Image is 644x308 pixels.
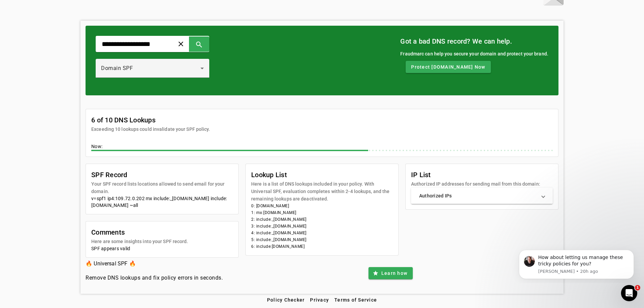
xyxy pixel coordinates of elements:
[91,238,188,245] mat-card-subtitle: Here are some insights into your SPF record.
[251,230,393,236] li: 4: include:_[DOMAIN_NAME]
[91,245,233,252] div: SPF appears valid
[251,243,393,250] li: 6: include:[DOMAIN_NAME]
[635,285,640,290] span: 1
[411,188,553,204] mat-expansion-panel-header: Authorized IPs
[91,143,553,151] div: Now:
[621,285,637,301] iframe: Intercom live chat
[267,297,305,303] span: Policy Checker
[400,36,548,47] mat-card-title: Got a bad DNS record? We can help.
[406,61,491,73] button: Protect [DOMAIN_NAME] Now
[101,65,133,71] span: Domain SPF
[251,180,393,203] mat-card-subtitle: Here is a list of DNS lookups included in your policy. With Universal SPF, evaluation completes w...
[400,50,548,57] div: Fraudmarc can help you secure your domain and protect your brand.
[251,236,393,243] li: 5: include:_[DOMAIN_NAME]
[307,294,332,306] button: Privacy
[509,244,644,283] iframe: Intercom notifications message
[91,195,233,209] div: v=spf1 ip4:109.72.0.202 mx include:_[DOMAIN_NAME] include:[DOMAIN_NAME] ~all
[91,115,210,125] mat-card-title: 6 of 10 DNS Lookups
[332,294,380,306] button: Terms of Service
[86,259,223,268] h3: 🔥 Universal SPF 🔥
[411,64,485,70] span: Protect [DOMAIN_NAME] Now
[86,274,223,282] h4: Remove DNS lookups and fix policy errors in seconds.
[91,180,233,195] mat-card-subtitle: Your SPF record lists locations allowed to send email for your domain.
[264,294,308,306] button: Policy Checker
[251,209,393,216] li: 1: mx:[DOMAIN_NAME]
[310,297,329,303] span: Privacy
[368,267,413,279] button: Learn how
[91,125,210,133] mat-card-subtitle: Exceeding 10 lookups could invalidate your SPF policy.
[251,203,393,209] li: 0: [DOMAIN_NAME]
[251,216,393,223] li: 2: include:_[DOMAIN_NAME]
[419,192,536,199] mat-panel-title: Authorized IPs
[251,169,393,180] mat-card-title: Lookup List
[91,169,233,180] mat-card-title: SPF Record
[91,227,188,238] mat-card-title: Comments
[251,223,393,230] li: 3: include:_[DOMAIN_NAME]
[411,180,540,188] mat-card-subtitle: Authorized IP addresses for sending mail from this domain:
[381,270,407,277] span: Learn how
[411,169,540,180] mat-card-title: IP List
[334,297,377,303] span: Terms of Service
